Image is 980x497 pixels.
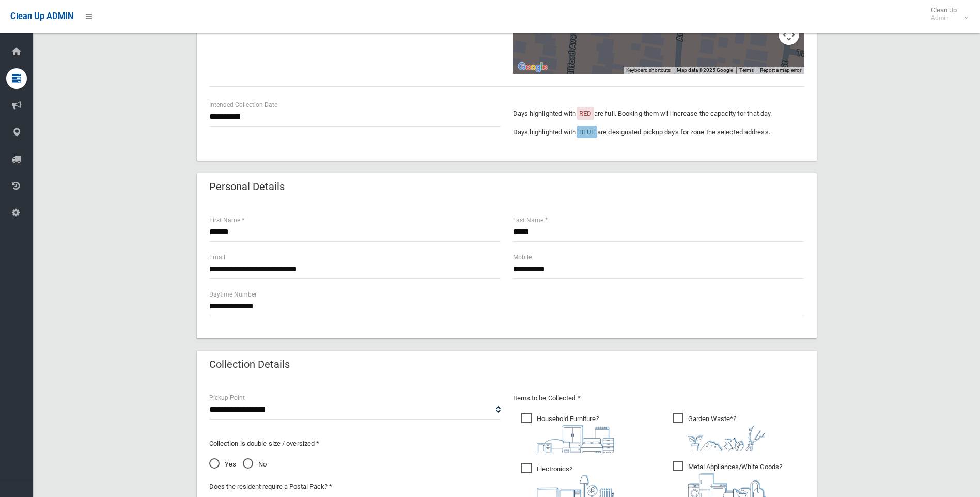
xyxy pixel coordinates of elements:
[513,126,804,138] p: Days highlighted with are designated pickup days for zone the selected address.
[243,458,267,471] span: No
[673,413,766,451] span: Garden Waste*
[677,67,733,73] span: Map data ©2025 Google
[513,107,804,120] p: Days highlighted with are full. Booking them will increase the capacity for that day.
[779,24,799,45] button: Map camera controls
[926,6,967,22] span: Clean Up
[209,458,236,471] span: Yes
[760,67,801,73] a: Report a map error
[739,67,754,73] a: Terms (opens in new tab)
[931,14,957,22] small: Admin
[626,67,671,74] button: Keyboard shortcuts
[197,354,302,375] header: Collection Details
[579,128,595,136] span: BLUE
[688,415,766,451] i: ?
[197,177,297,197] header: Personal Details
[537,415,614,453] i: ?
[10,11,73,21] span: Clean Up ADMIN
[209,438,501,450] p: Collection is double size / oversized *
[516,60,550,74] a: Open this area in Google Maps (opens a new window)
[513,392,804,405] p: Items to be Collected *
[209,480,332,493] label: Does the resident require a Postal Pack? *
[537,425,614,453] img: aa9efdbe659d29b613fca23ba79d85cb.png
[516,60,550,74] img: Google
[688,425,766,451] img: 4fd8a5c772b2c999c83690221e5242e0.png
[521,413,614,453] span: Household Furniture
[579,110,592,117] span: RED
